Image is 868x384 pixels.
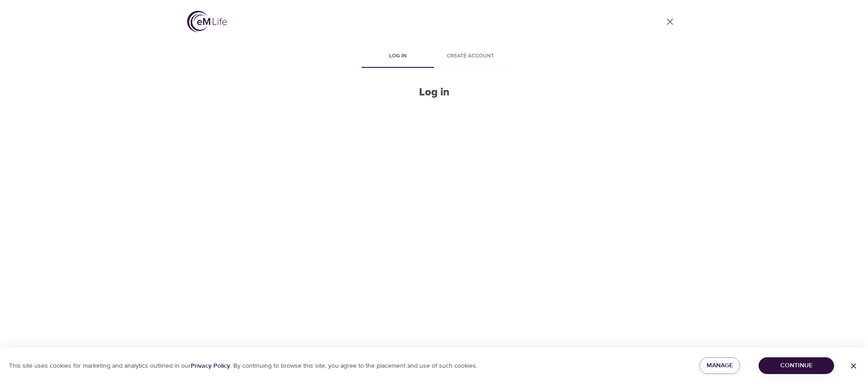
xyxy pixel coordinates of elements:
div: disabled tabs example [362,46,506,68]
button: Manage [699,357,740,374]
a: close [659,11,681,33]
span: Create account [439,52,501,61]
img: logo [187,11,227,32]
span: Manage [707,360,733,371]
a: Privacy Policy [191,362,230,370]
span: Log in [367,52,429,61]
span: Continue [766,360,827,371]
button: Continue [759,357,834,374]
h2: Log in [362,86,506,99]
